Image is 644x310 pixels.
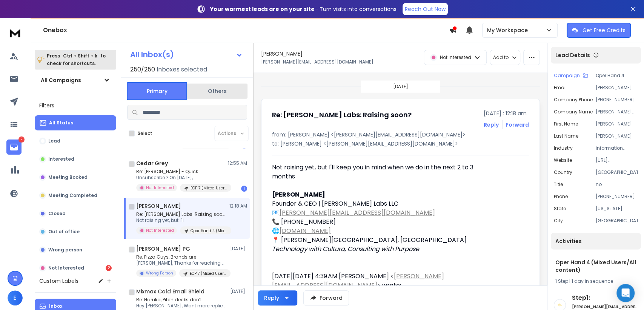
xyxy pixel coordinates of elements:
p: Add to [493,54,509,60]
p: [GEOGRAPHIC_DATA] [596,218,638,224]
p: [PERSON_NAME] [596,121,638,127]
p: Wrong Person [146,270,173,276]
p: [PERSON_NAME][EMAIL_ADDRESS][DOMAIN_NAME] [596,85,638,91]
div: Open Intercom Messenger [616,284,635,302]
p: Email [554,85,567,91]
button: Forward [303,290,349,305]
p: from: [PERSON_NAME] <[PERSON_NAME][EMAIL_ADDRESS][DOMAIN_NAME]> [272,131,529,138]
p: [URL][DOMAIN_NAME] [596,157,638,163]
h6: Step 1 : [572,293,638,302]
img: logo [8,26,23,40]
p: Not Interested [440,54,471,60]
p: Lead [48,138,60,144]
button: Not Interested2 [35,260,116,276]
button: Interested [35,152,116,167]
button: Meeting Completed [35,188,116,203]
div: Not raising yet, but I'll keep you in mind when we do in the next 2 to 3 months [272,163,492,254]
p: 12:18 AM [229,203,247,209]
p: [GEOGRAPHIC_DATA] [596,169,638,175]
p: 2 [18,136,25,143]
p: Founder & CEO | [PERSON_NAME] Labs LLC 📧 📞 [PHONE_NUMBER] 🌐 📍 [PERSON_NAME][GEOGRAPHIC_DATA], [GE... [272,190,492,245]
h1: All Inbox(s) [130,51,174,58]
p: [DATE] [230,288,247,294]
p: State [554,206,566,212]
p: Re: [PERSON_NAME] Labs: Raising soon? [136,211,227,217]
p: [DATE] [230,246,247,252]
a: 2 [6,139,22,155]
p: Inbox [49,303,62,309]
button: Closed [35,206,116,221]
button: Lead [35,133,116,149]
h3: Filters [35,100,116,111]
p: First Name [554,121,578,127]
button: Reply [484,121,499,129]
p: [PERSON_NAME], Thanks for reaching out [136,260,227,266]
span: 250 / 250 [130,65,155,74]
p: Meeting Booked [48,174,88,180]
p: Unsubscribe > On [DATE], [136,175,227,181]
div: 1 [241,186,247,192]
p: Re: [PERSON_NAME] - Quick [136,169,227,175]
p: Wrong person [48,247,82,253]
p: [PHONE_NUMBER] [596,194,638,200]
button: Wrong person [35,242,116,257]
p: Reach Out Now [405,5,446,13]
p: Re: Haruka, Pitch decks don’t [136,297,227,303]
span: 1 Step [555,278,568,284]
p: Industry [554,145,573,151]
button: Out of office [35,224,116,239]
p: Not Interested [146,185,174,191]
p: [PERSON_NAME][EMAIL_ADDRESS][DOMAIN_NAME] [261,59,373,65]
h1: [PERSON_NAME] [136,202,181,210]
p: EOP 7 (Mixed Users and Lists) [190,271,226,276]
p: [US_STATE] [596,206,638,212]
p: website [554,157,572,163]
div: [DATE][DATE] 4:39 AM [PERSON_NAME] < > wrote: [272,272,492,290]
button: Meeting Booked [35,170,116,185]
h1: Mixmax Cold Email Shield [136,288,204,295]
p: [PHONE_NUMBER] [596,97,638,103]
i: Technology with Cultura, Consulting with Purpose [272,245,419,253]
p: Company Phone [554,97,593,103]
h6: [PERSON_NAME][EMAIL_ADDRESS][DOMAIN_NAME] [572,304,638,310]
p: Press to check for shortcuts. [47,52,106,67]
p: [PERSON_NAME] [596,133,638,139]
span: Ctrl + Shift + k [62,51,98,60]
strong: [PERSON_NAME] [272,190,325,199]
p: City [554,218,563,224]
p: Interested [48,156,74,162]
p: Oper Hand 4 (Mixed Users/All content) [596,73,638,79]
p: Not raising yet, but I'll [136,217,227,223]
p: Oper Hand 4 (Mixed Users/All content) [191,228,227,234]
h1: [PERSON_NAME] [261,50,303,57]
button: Others [187,83,247,99]
p: Re: Pizza Guys, Brands are [136,254,227,260]
button: All Inbox(s) [124,47,249,62]
p: [DATE] : 12:18 am [484,110,529,117]
p: no [596,181,638,188]
p: Meeting Completed [48,192,97,198]
p: – Turn visits into conversations [210,5,397,13]
p: Last Name [554,133,578,139]
h1: Onebox [43,26,449,35]
p: EOP 7 (Mixed Users and Lists) [191,185,227,191]
p: Phone [554,194,568,200]
button: Primary [127,82,187,100]
p: Lead Details [555,51,590,59]
p: 12:55 AM [228,160,247,166]
button: All Campaigns [35,73,116,88]
p: My Workspace [487,26,531,34]
p: to: [PERSON_NAME] <[PERSON_NAME][EMAIL_ADDRESS][DOMAIN_NAME]> [272,140,529,147]
button: E [8,290,23,305]
p: Country [554,169,572,175]
h1: Oper Hand 4 (Mixed Users/All content) [555,259,636,274]
a: [DOMAIN_NAME] [280,226,331,235]
p: [PERSON_NAME] Labs [596,109,638,115]
p: title [554,181,563,188]
p: Not Interested [48,265,84,271]
h1: All Campaigns [41,76,81,84]
p: Get Free Credits [583,26,626,34]
button: Reply [258,290,297,305]
div: Activities [551,233,641,250]
h3: Custom Labels [39,277,78,285]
